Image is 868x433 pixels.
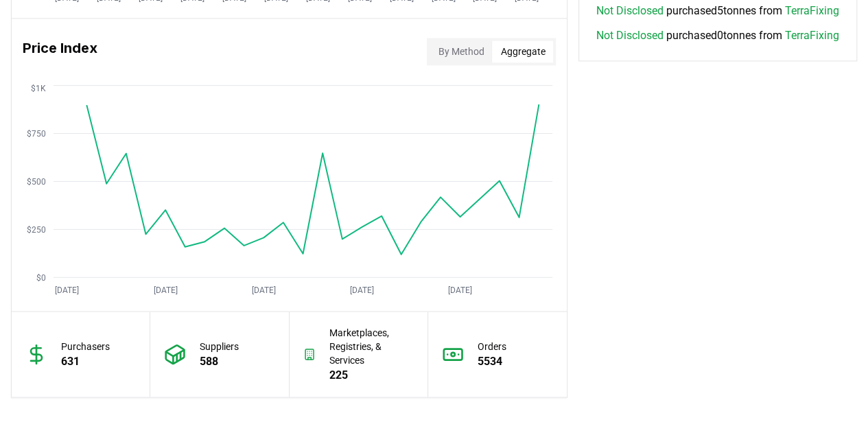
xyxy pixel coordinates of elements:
p: 225 [329,366,414,383]
tspan: [DATE] [55,285,79,294]
tspan: $250 [27,224,46,234]
p: 631 [61,353,110,369]
p: 5534 [478,353,506,369]
button: Aggregate [492,40,553,62]
p: Orders [478,339,506,353]
tspan: $1K [31,83,46,93]
p: Marketplaces, Registries, & Services [329,325,414,366]
h3: Price Index [23,38,97,65]
p: Purchasers [61,339,110,353]
a: Not Disclosed [596,3,663,19]
p: Suppliers [200,339,239,353]
span: purchased 0 tonnes from [596,27,838,44]
tspan: [DATE] [252,285,276,294]
span: purchased 5 tonnes from [596,3,838,19]
tspan: $500 [27,176,46,186]
a: TerraFixing [784,27,838,44]
p: 588 [200,353,239,369]
tspan: [DATE] [154,285,178,294]
tspan: [DATE] [448,285,472,294]
button: By Method [430,40,492,62]
tspan: $0 [36,272,46,282]
tspan: [DATE] [350,285,374,294]
a: Not Disclosed [596,27,663,44]
a: TerraFixing [784,3,838,19]
tspan: $750 [27,128,46,138]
